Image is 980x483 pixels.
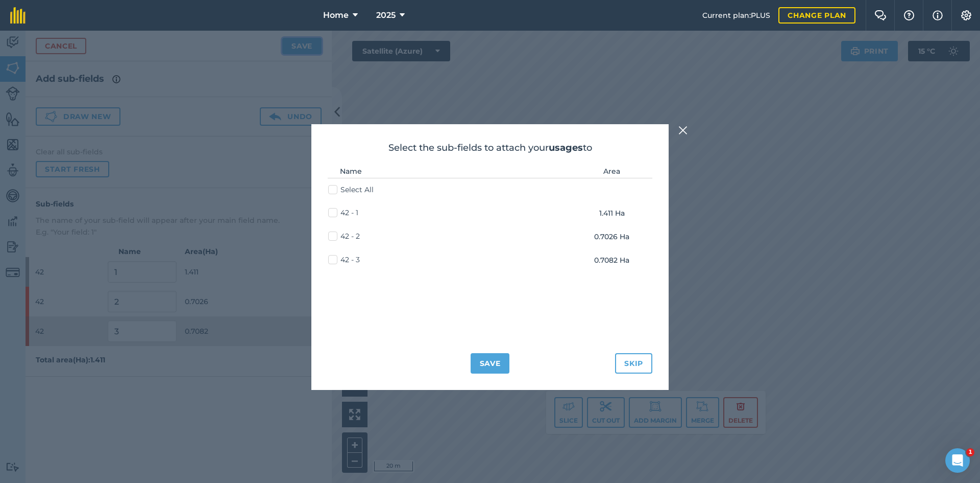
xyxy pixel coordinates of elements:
span: 2025 [376,9,396,21]
th: Area [571,165,652,178]
a: Change plan [778,7,855,24]
iframe: Intercom live chat [945,448,970,473]
label: Select All [328,185,374,195]
label: 42 - 1 [328,208,358,218]
img: svg+xml;base64,PHN2ZyB4bWxucz0iaHR0cDovL3d3dy53My5vcmcvMjAwMC9zdmciIHdpZHRoPSIyMiIgaGVpZ2h0PSIzMC... [678,124,688,136]
button: Save [471,353,510,374]
img: A cog icon [960,10,972,20]
img: svg+xml;base64,PHN2ZyB4bWxucz0iaHR0cDovL3d3dy53My5vcmcvMjAwMC9zdmciIHdpZHRoPSIxNyIgaGVpZ2h0PSIxNy... [933,9,943,21]
button: Skip [615,353,652,374]
img: Two speech bubbles overlapping with the left bubble in the forefront [874,10,887,20]
td: 1.411 Ha [571,201,652,225]
label: 42 - 3 [328,255,360,265]
span: Current plan : PLUS [702,10,770,21]
td: 0.7026 Ha [571,225,652,248]
label: 42 - 2 [328,231,360,242]
img: A question mark icon [903,10,915,20]
strong: usages [549,142,583,153]
td: 0.7082 Ha [571,248,652,272]
span: 1 [966,448,974,456]
h2: Select the sub-fields to attach your to [328,141,652,155]
img: fieldmargin Logo [10,7,26,24]
th: Name [328,165,571,178]
span: Home [323,9,349,21]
